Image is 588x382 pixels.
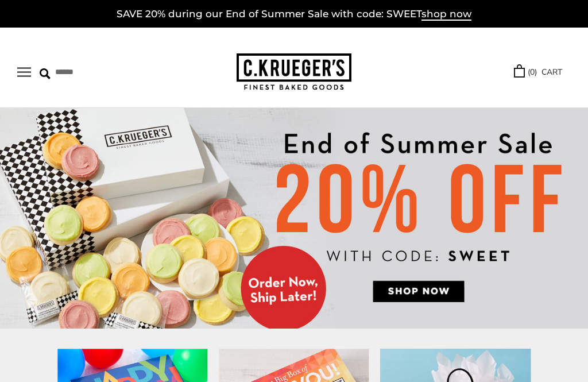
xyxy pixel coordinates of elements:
[40,63,149,81] input: Search
[421,8,471,21] span: shop now
[40,68,51,79] img: Search
[117,8,471,21] a: SAVE 20% during our End of Summer Sale with code: SWEETshop now
[514,65,562,79] a: (0) CART
[17,67,31,77] button: Open navigation
[237,53,351,91] img: C.KRUEGER'S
